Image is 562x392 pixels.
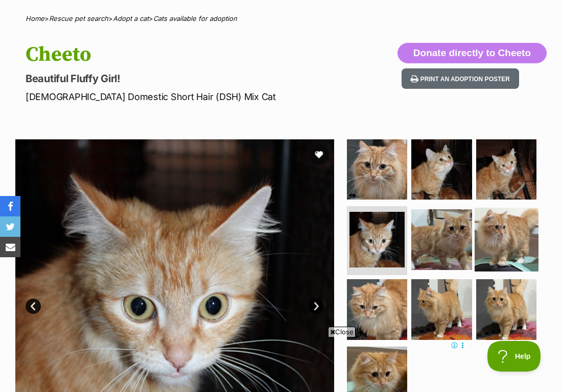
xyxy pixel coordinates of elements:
button: Print an adoption poster [402,68,519,89]
a: Cats available for adoption [153,14,237,22]
a: Adopt a cat [113,14,149,22]
button: favourite [309,144,329,165]
img: Photo of Cheeto [411,279,472,340]
img: Photo of Cheeto [411,209,472,270]
img: Photo of Cheeto [347,279,408,340]
img: Photo of Cheeto [476,139,537,200]
a: Rescue pet search [49,14,108,22]
iframe: Help Scout Beacon - Open [487,341,542,372]
a: Next [309,299,324,314]
a: Home [26,14,44,22]
span: Close [328,327,356,337]
iframe: Advertisement [95,341,467,387]
img: Photo of Cheeto [349,212,405,267]
a: Prev [26,299,41,314]
img: Photo of Cheeto [476,279,537,340]
h1: Cheeto [26,43,344,66]
img: Photo of Cheeto [411,139,472,200]
button: Donate directly to Cheeto [397,43,547,63]
p: [DEMOGRAPHIC_DATA] Domestic Short Hair (DSH) Mix Cat [26,90,344,104]
img: Photo of Cheeto [475,208,538,271]
img: Photo of Cheeto [347,139,408,200]
p: Beautiful Fluffy Girl! [26,71,344,86]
